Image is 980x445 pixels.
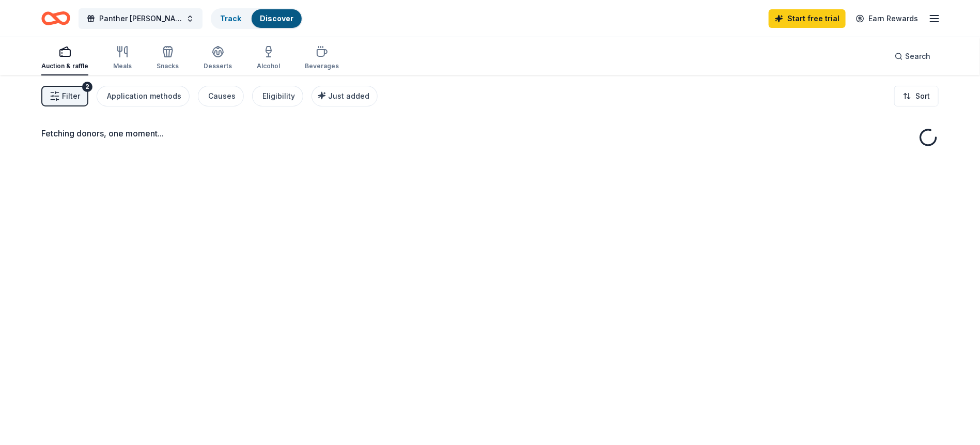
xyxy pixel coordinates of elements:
div: Fetching donors, one moment... [41,127,939,140]
div: Alcohol [257,62,280,70]
div: Causes [208,90,236,102]
button: Auction & raffle [41,41,88,75]
button: Beverages [305,41,339,75]
button: Snacks [157,41,179,75]
button: Eligibility [252,86,303,106]
button: Panther [PERSON_NAME] [79,8,203,29]
button: Application methods [97,86,190,106]
span: Sort [915,90,930,102]
div: Auction & raffle [41,62,88,70]
a: Home [41,6,70,30]
a: Track [220,14,241,23]
span: Filter [62,90,80,102]
div: Beverages [305,62,339,70]
button: Alcohol [257,41,280,75]
a: Discover [260,14,293,23]
div: Snacks [157,62,179,70]
button: Search [886,46,939,67]
div: Application methods [107,90,181,102]
span: Search [905,50,930,63]
button: Just added [312,86,378,106]
div: Meals [113,62,132,70]
button: Causes [198,86,244,106]
button: TrackDiscover [211,8,303,29]
a: Start free trial [769,9,846,28]
div: Eligibility [262,90,295,102]
a: Earn Rewards [850,9,924,28]
span: Just added [328,91,369,100]
div: 2 [82,82,92,92]
button: Filter2 [41,86,88,106]
button: Desserts [204,41,232,75]
span: Panther [PERSON_NAME] [99,12,182,25]
button: Meals [113,41,132,75]
button: Sort [894,86,939,106]
div: Desserts [204,62,232,70]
